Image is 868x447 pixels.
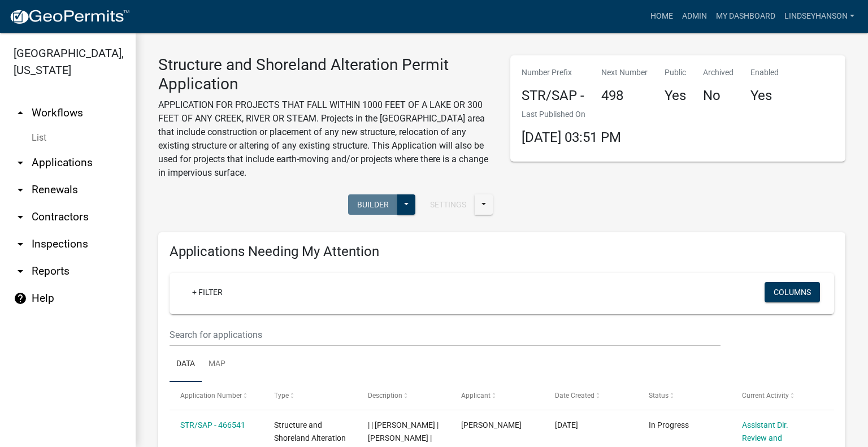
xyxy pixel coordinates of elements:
i: arrow_drop_down [14,237,27,251]
span: Date Created [555,392,594,400]
h4: Yes [665,88,686,104]
i: arrow_drop_up [14,106,27,120]
button: Builder [348,194,398,215]
p: Archived [703,67,734,79]
h4: STR/SAP - [522,88,584,104]
datatable-header-cell: Status [638,382,732,409]
a: My Dashboard [711,6,780,27]
datatable-header-cell: Current Activity [731,382,825,409]
datatable-header-cell: Applicant [450,382,544,409]
datatable-header-cell: Description [357,382,450,409]
datatable-header-cell: Type [263,382,357,409]
datatable-header-cell: Application Number [170,382,263,409]
a: Map [202,346,232,383]
h4: 498 [601,88,648,104]
i: arrow_drop_down [14,183,27,197]
span: Status [649,392,669,400]
h4: Applications Needing My Attention [170,244,834,260]
button: Settings [421,194,475,215]
span: Description [368,392,402,400]
span: Application Number [180,392,242,400]
p: Number Prefix [522,67,584,79]
span: Type [274,392,289,400]
h4: Yes [750,88,779,104]
span: 08/20/2025 [555,420,578,429]
a: + Filter [183,282,232,302]
span: Randy Halvorson [461,420,522,429]
span: Current Activity [742,392,789,400]
a: Home [646,6,678,27]
input: Search for applications [170,323,721,346]
p: APPLICATION FOR PROJECTS THAT FALL WITHIN 1000 FEET OF A LAKE OR 300 FEET OF ANY CREEK, RIVER OR ... [158,98,493,180]
span: In Progress [649,420,689,429]
button: Columns [765,282,820,302]
a: Data [170,346,202,383]
h3: Structure and Shoreland Alteration Permit Application [158,55,493,93]
span: [DATE] 03:51 PM [522,129,621,145]
a: STR/SAP - 466541 [180,420,245,429]
a: Lindseyhanson [780,6,859,27]
p: Last Published On [522,109,621,120]
p: Enabled [750,67,779,79]
span: Applicant [461,392,491,400]
p: Public [665,67,686,79]
p: Next Number [601,67,648,79]
i: help [14,292,27,305]
datatable-header-cell: Date Created [544,382,638,409]
i: arrow_drop_down [14,264,27,278]
i: arrow_drop_down [14,156,27,170]
h4: No [703,88,734,104]
i: arrow_drop_down [14,210,27,224]
a: Admin [678,6,711,27]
